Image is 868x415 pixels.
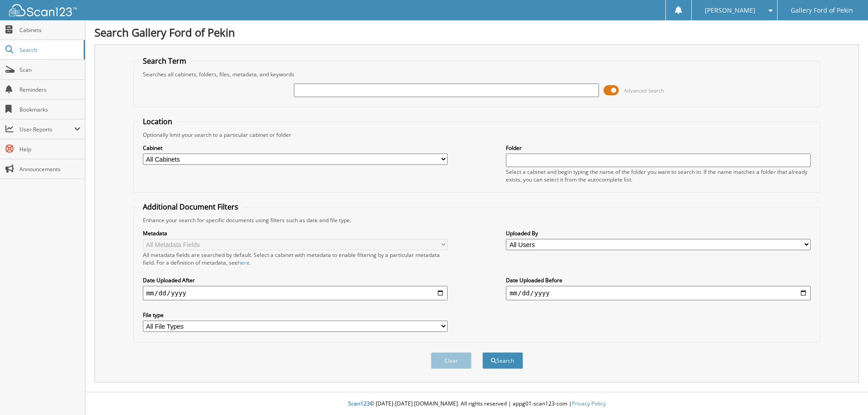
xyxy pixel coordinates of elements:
label: File type [143,311,448,319]
label: Metadata [143,229,448,237]
a: here [238,259,250,266]
div: All metadata fields are searched by default. Select a cabinet with metadata to enable filtering b... [143,251,448,266]
label: Folder [506,144,811,152]
span: Bookmarks [19,106,80,113]
div: © [DATE]-[DATE] [DOMAIN_NAME]. All rights reserved | appg01-scan123-com | [85,393,868,415]
label: Uploaded By [506,229,811,237]
a: Privacy Policy [572,400,606,407]
span: Help [19,145,80,153]
span: [PERSON_NAME] [705,8,755,13]
span: Advanced Search [624,87,664,94]
input: end [506,286,811,300]
span: Search [19,46,79,54]
legend: Location [138,117,177,126]
span: Scan123 [348,400,370,407]
img: scan123-logo-white.svg [9,4,77,16]
div: Enhance your search for specific documents using filters such as date and file type. [138,216,816,224]
input: start [143,286,448,300]
button: Clear [431,352,472,369]
span: Scan [19,66,80,74]
div: Select a cabinet and begin typing the name of the folder you want to search in. If the name match... [506,168,811,183]
span: Gallery Ford of Pekin [791,8,853,13]
legend: Search Term [138,56,191,66]
button: Search [482,352,523,369]
label: Date Uploaded After [143,276,448,284]
span: Announcements [19,165,80,173]
span: Cabinets [19,26,80,34]
h1: Search Gallery Ford of Pekin [94,25,859,40]
span: User Reports [19,126,74,133]
span: Reminders [19,86,80,93]
legend: Additional Document Filters [138,202,243,212]
div: Searches all cabinets, folders, files, metadata, and keywords [138,70,816,78]
label: Date Uploaded Before [506,276,811,284]
label: Cabinet [143,144,448,152]
div: Optionally limit your search to a particular cabinet or folder [138,131,816,139]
